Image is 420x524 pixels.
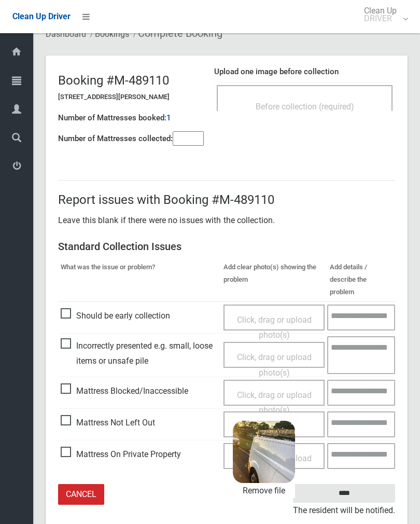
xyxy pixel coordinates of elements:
[58,193,395,206] h2: Report issues with Booking #M-489110
[214,67,395,76] h4: Upload one image before collection
[131,24,222,43] li: Complete Booking
[12,9,71,24] a: Clean Up Driver
[61,415,155,431] span: Mattress Not Left Out
[61,308,170,324] span: Should be early collection
[95,29,129,39] a: Bookings
[58,93,204,101] h5: [STREET_ADDRESS][PERSON_NAME]
[61,383,188,399] span: Mattress Blocked/Inaccessible
[221,258,328,301] th: Add clear photo(s) showing the problem
[58,134,173,143] h4: Number of Mattresses collected:
[58,241,395,252] h3: Standard Collection Issues
[237,352,312,378] span: Click, drag or upload photo(s)
[61,338,218,369] span: Incorrectly presented e.g. small, loose items or unsafe pile
[58,114,166,122] h4: Number of Mattresses booked:
[61,447,181,462] span: Mattress On Private Property
[58,213,395,228] p: Leave this blank if there were no issues with the collection.
[237,390,312,416] span: Click, drag or upload photo(s)
[58,258,221,301] th: What was the issue or problem?
[58,484,104,505] a: Cancel
[359,7,407,22] span: Clean Up
[58,74,204,87] h2: Booking #M-489110
[233,483,295,499] a: Remove file
[237,315,312,340] span: Click, drag or upload photo(s)
[293,503,395,518] small: The resident will be notified.
[12,11,71,21] span: Clean Up Driver
[46,29,86,39] a: Dashboard
[327,258,395,301] th: Add details / describe the problem
[364,15,397,22] small: DRIVER
[256,102,354,112] span: Before collection (required)
[166,114,171,122] h4: 1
